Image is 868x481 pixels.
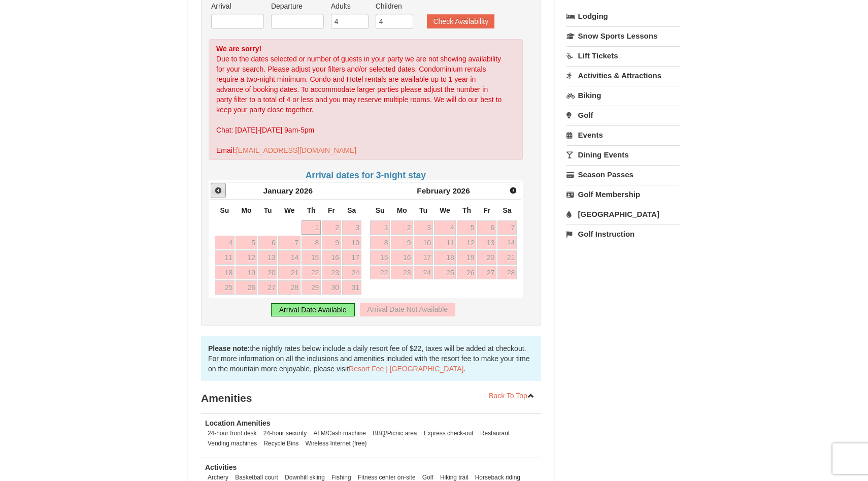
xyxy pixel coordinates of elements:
a: 20 [258,266,278,280]
li: Express check-out [421,428,476,438]
a: Lift Tickets [566,46,680,65]
a: 24 [342,266,361,280]
a: 8 [302,236,321,250]
a: 19 [457,250,476,265]
li: Vending machines [205,438,259,448]
span: Sunday [220,206,229,214]
span: Saturday [347,206,356,214]
a: Season Passes [566,165,680,184]
a: 13 [258,250,278,265]
a: 29 [302,280,321,295]
strong: Activities [205,463,237,471]
a: [EMAIL_ADDRESS][DOMAIN_NAME] [236,146,356,154]
a: 30 [322,280,341,295]
a: 10 [342,236,361,250]
a: 14 [497,236,517,250]
li: Restaurant [478,428,512,438]
a: Lodging [566,7,680,25]
span: Monday [241,206,251,214]
span: Tuesday [419,206,427,214]
a: 5 [236,236,257,250]
a: 9 [322,236,341,250]
a: Golf Instruction [566,225,680,243]
a: 10 [414,236,433,250]
a: Golf [566,106,680,124]
label: Arrival [211,1,264,11]
div: Arrival Date Not Available [360,303,455,316]
a: 6 [477,220,496,235]
a: Activities & Attractions [566,66,680,85]
span: Friday [483,206,490,214]
a: Prev [211,183,226,198]
a: 15 [370,250,390,265]
a: Back To Top [482,388,541,403]
a: Biking [566,86,680,105]
div: Arrival Date Available [271,303,355,316]
strong: Please note: [208,344,250,352]
a: 28 [497,266,517,280]
a: 20 [477,250,496,265]
a: 21 [278,266,301,280]
a: 31 [342,280,361,295]
a: 18 [434,250,456,265]
span: Prev [214,186,222,195]
a: 16 [391,250,413,265]
a: 24 [414,266,433,280]
div: the nightly rates below include a daily resort fee of $22, taxes will be added at checkout. For m... [201,336,541,381]
span: Wednesday [284,206,295,214]
span: Tuesday [264,206,272,214]
label: Departure [271,1,324,11]
li: BBQ/Picnic area [370,428,419,438]
a: 27 [477,266,496,280]
span: Friday [328,206,335,214]
a: 19 [236,266,257,280]
strong: Location Amenities [205,419,271,427]
span: Next [509,186,517,195]
a: 3 [414,220,433,235]
a: 12 [236,250,257,265]
a: 1 [370,220,390,235]
label: Children [376,1,413,11]
a: 7 [278,236,301,250]
span: Wednesday [440,206,450,214]
span: 2026 [453,186,470,195]
a: 4 [215,236,235,250]
a: 11 [434,236,456,250]
div: Due to the dates selected or number of guests in your party we are not showing availability for y... [209,39,523,160]
span: Saturday [503,206,512,214]
li: ATM/Cash machine [311,428,369,438]
a: 16 [322,250,341,265]
a: 21 [497,250,517,265]
a: 14 [278,250,301,265]
a: 25 [434,266,456,280]
a: 27 [258,280,278,295]
span: Thursday [307,206,316,214]
a: Golf Membership [566,185,680,204]
strong: We are sorry! [216,45,261,53]
a: [GEOGRAPHIC_DATA] [566,205,680,223]
li: 24-hour front desk [205,428,259,438]
a: Dining Events [566,145,680,164]
button: Check Availability [427,14,494,28]
span: Monday [397,206,407,214]
a: 13 [477,236,496,250]
a: 3 [342,220,361,235]
a: 11 [215,250,235,265]
a: 25 [215,280,235,295]
a: 8 [370,236,390,250]
a: Snow Sports Lessons [566,26,680,45]
a: Resort Fee | [GEOGRAPHIC_DATA] [349,365,463,373]
span: Sunday [376,206,385,214]
span: Thursday [462,206,471,214]
span: 2026 [295,186,313,195]
a: 15 [302,250,321,265]
a: 26 [236,280,257,295]
li: 24-hour security [261,428,309,438]
a: 6 [258,236,278,250]
a: Next [506,183,520,198]
a: 17 [414,250,433,265]
a: 22 [370,266,390,280]
a: 23 [322,266,341,280]
a: 4 [434,220,456,235]
a: 2 [391,220,413,235]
